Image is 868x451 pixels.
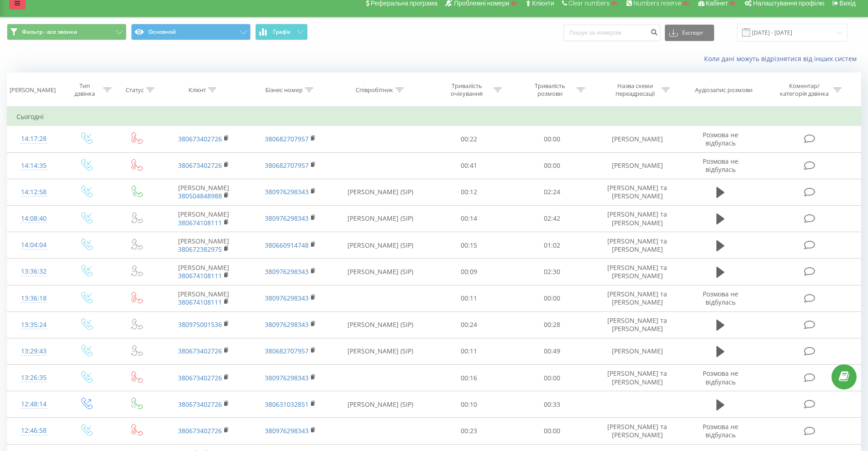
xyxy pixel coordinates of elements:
[510,365,594,391] td: 00:00
[265,294,309,302] a: 380976298343
[273,29,291,35] span: Графік
[510,285,594,311] td: 00:00
[265,187,309,196] a: 380976298343
[178,218,222,227] a: 380674108111
[510,338,594,364] td: 00:49
[594,152,681,179] td: [PERSON_NAME]
[160,179,247,205] td: [PERSON_NAME]
[704,54,861,63] a: Коли дані можуть відрізнятися вiд інших систем
[594,126,681,152] td: [PERSON_NAME]
[178,161,222,170] a: 380673402726
[594,285,681,311] td: [PERSON_NAME] та [PERSON_NAME]
[510,205,594,232] td: 02:42
[510,418,594,444] td: 00:00
[427,391,511,418] td: 00:10
[178,135,222,143] a: 380673402726
[189,86,206,94] div: Клієнт
[594,179,681,205] td: [PERSON_NAME] та [PERSON_NAME]
[68,82,101,98] div: Тип дзвінка
[703,290,738,306] span: Розмова не відбулась
[526,82,574,98] div: Тривалість розмови
[703,422,738,439] span: Розмова не відбулась
[265,347,309,355] a: 380682707957
[510,232,594,259] td: 01:02
[703,157,738,174] span: Розмова не відбулась
[594,259,681,285] td: [PERSON_NAME] та [PERSON_NAME]
[427,311,511,338] td: 00:24
[178,271,222,280] a: 380674108111
[16,210,51,228] div: 14:08:40
[178,347,222,355] a: 380673402726
[265,426,309,435] a: 380976298343
[16,369,51,387] div: 13:26:35
[610,82,659,98] div: Назва схеми переадресації
[594,205,681,232] td: [PERSON_NAME] та [PERSON_NAME]
[178,245,222,254] a: 380672382975
[510,179,594,205] td: 02:24
[265,86,303,94] div: Бізнес номер
[16,130,51,148] div: 14:17:28
[22,28,77,36] span: Фильтр - все звонки
[16,183,51,201] div: 14:12:58
[703,369,738,386] span: Розмова не відбулась
[427,259,511,285] td: 00:09
[427,179,511,205] td: 00:12
[265,241,309,249] a: 380660914748
[178,400,222,409] a: 380673402726
[16,342,51,360] div: 13:29:43
[427,152,511,179] td: 00:41
[7,24,126,40] button: Фильтр - все звонки
[334,232,427,259] td: [PERSON_NAME] (SIP)
[178,298,222,306] a: 380674108111
[695,86,752,94] div: Аудіозапис розмови
[356,86,393,94] div: Співробітник
[703,130,738,147] span: Розмова не відбулась
[16,395,51,413] div: 12:48:14
[334,205,427,232] td: [PERSON_NAME] (SIP)
[7,108,861,126] td: Сьогодні
[255,24,308,40] button: Графік
[131,24,251,40] button: Основной
[334,179,427,205] td: [PERSON_NAME] (SIP)
[427,232,511,259] td: 00:15
[442,82,491,98] div: Тривалість очікування
[178,320,222,329] a: 380975001536
[427,126,511,152] td: 00:22
[594,365,681,391] td: [PERSON_NAME] та [PERSON_NAME]
[510,311,594,338] td: 00:28
[126,86,144,94] div: Статус
[16,290,51,307] div: 13:36:18
[16,316,51,334] div: 13:35:24
[265,161,309,170] a: 380682707957
[594,311,681,338] td: [PERSON_NAME] та [PERSON_NAME]
[160,285,247,311] td: [PERSON_NAME]
[178,373,222,382] a: 380673402726
[178,192,222,200] a: 380504848988
[265,400,309,409] a: 380631032851
[265,320,309,329] a: 380976298343
[160,259,247,285] td: [PERSON_NAME]
[265,135,309,143] a: 380682707957
[16,422,51,440] div: 12:46:58
[510,391,594,418] td: 00:33
[594,338,681,364] td: [PERSON_NAME]
[265,267,309,276] a: 380976298343
[265,214,309,223] a: 380976298343
[594,418,681,444] td: [PERSON_NAME] та [PERSON_NAME]
[778,82,831,98] div: Коментар/категорія дзвінка
[160,232,247,259] td: [PERSON_NAME]
[427,418,511,444] td: 00:23
[16,157,51,175] div: 14:14:35
[427,365,511,391] td: 00:16
[510,259,594,285] td: 02:30
[510,126,594,152] td: 00:00
[334,259,427,285] td: [PERSON_NAME] (SIP)
[178,426,222,435] a: 380673402726
[16,263,51,280] div: 13:36:32
[334,391,427,418] td: [PERSON_NAME] (SIP)
[334,311,427,338] td: [PERSON_NAME] (SIP)
[16,236,51,254] div: 14:04:04
[10,86,56,94] div: [PERSON_NAME]
[594,232,681,259] td: [PERSON_NAME] та [PERSON_NAME]
[427,338,511,364] td: 00:11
